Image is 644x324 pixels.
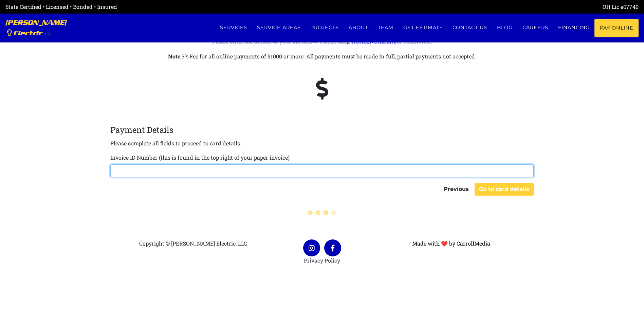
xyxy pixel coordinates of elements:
[344,19,373,37] a: About
[43,32,51,36] span: , LLC
[5,3,322,11] div: State Certified • Licensed • Bonded • Insured
[5,14,67,42] a: [PERSON_NAME] Electric, LLC
[168,53,182,60] strong: Note:
[412,240,490,247] a: Made with ❤ by CarrollMedia
[134,52,511,61] p: 3% Fee for all online payments of $1000 or more. All payments must be made in full, partial payme...
[110,124,534,136] legend: Payment Details
[594,19,639,37] a: Pay Online
[215,19,252,37] a: Services
[252,19,306,37] a: Service Areas
[110,139,241,148] p: Please complete all fields to proceed to card details.
[304,257,340,264] a: Privacy Policy
[306,19,344,37] a: Projects
[322,3,639,11] div: OH Lic #17740
[139,240,247,247] span: Copyright © [PERSON_NAME] Electric, LLC
[553,19,594,37] a: Financing
[398,19,448,37] a: Get estimate
[448,19,492,37] a: Contact us
[475,183,534,196] button: Go to card details
[439,183,473,196] button: Previous
[373,19,399,37] a: Team
[110,154,290,162] label: Invoice ID Number (this is found in the top right of your paper invoice)
[518,19,553,37] a: Careers
[492,19,518,37] a: Blog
